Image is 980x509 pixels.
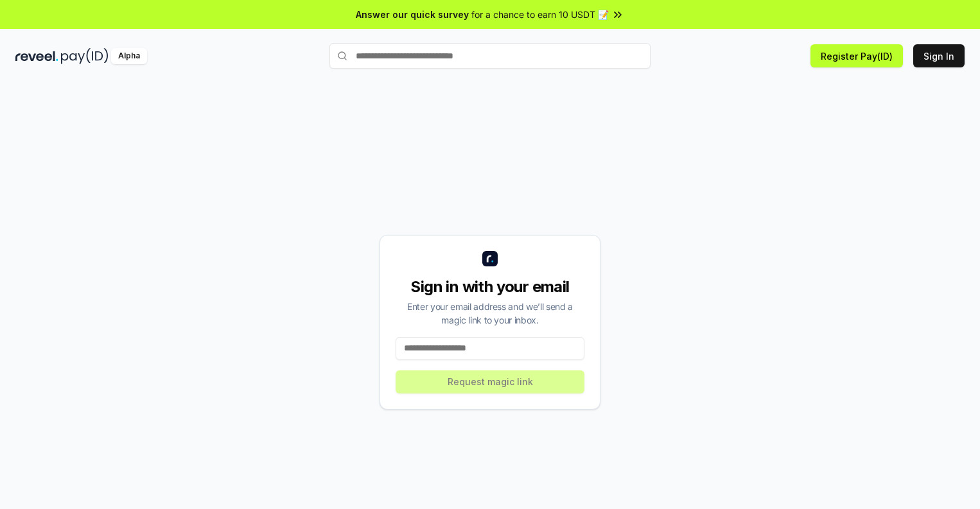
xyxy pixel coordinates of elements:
span: for a chance to earn 10 USDT 📝 [471,8,609,21]
img: logo_small [482,251,498,266]
div: Alpha [111,48,147,64]
span: Answer our quick survey [356,8,469,21]
img: pay_id [61,48,109,64]
button: Register Pay(ID) [810,44,903,67]
button: Sign In [913,44,965,67]
div: Sign in with your email [396,277,584,297]
img: reveel_dark [15,48,58,64]
div: Enter your email address and we’ll send a magic link to your inbox. [396,300,584,327]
